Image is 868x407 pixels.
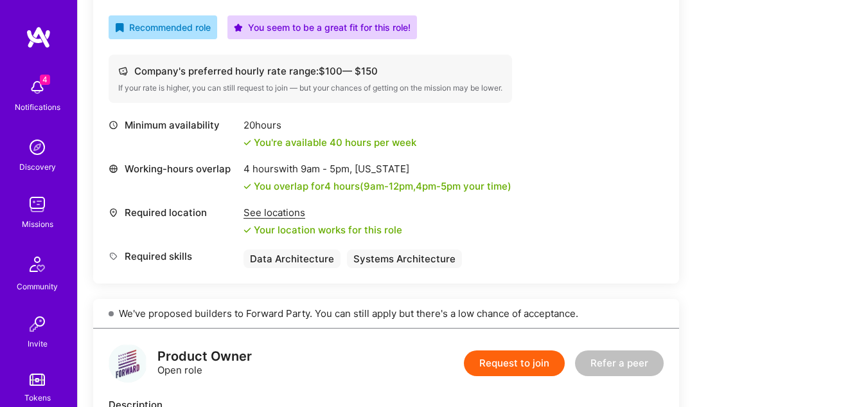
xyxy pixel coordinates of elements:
span: 4 [40,75,50,85]
span: , [413,180,416,192]
div: Tokens [24,391,51,404]
div: Working-hours overlap [109,162,237,176]
img: logo [109,344,147,383]
i: icon Check [244,183,251,190]
div: Recommended role [115,21,211,34]
div: You're available 40 hours per week [244,136,416,149]
div: Data Architecture [244,249,341,268]
i: icon Location [109,208,118,217]
i: icon Cash [118,66,128,76]
div: You seem to be a great fit for this role! [234,21,411,34]
i: icon Check [244,226,251,234]
span: 9am - 5pm , [298,163,355,175]
i: icon Clock [109,120,118,130]
img: Community [22,249,53,280]
div: Your location works for this role [244,223,402,237]
img: Invite [24,311,50,337]
i: icon Check [244,139,251,147]
div: Product Owner [157,350,252,363]
div: See locations [244,206,402,219]
div: Missions [22,217,53,231]
div: 20 hours [244,118,416,132]
img: logo [26,26,51,49]
div: Required location [109,206,237,219]
div: Minimum availability [109,118,237,132]
img: tokens [30,374,45,386]
div: You overlap for 4 hours ( your time) [254,179,511,193]
div: Notifications [15,100,60,114]
span: 9am - 12pm [364,180,413,192]
i: icon World [109,164,118,174]
img: bell [24,75,50,100]
div: We've proposed builders to Forward Party. You can still apply but there's a low chance of accepta... [93,299,679,329]
div: 4 hours with [US_STATE] [244,162,511,176]
div: Open role [157,350,252,377]
img: discovery [24,134,50,160]
div: Systems Architecture [347,249,462,268]
i: icon RecommendedBadge [115,23,124,32]
div: If your rate is higher, you can still request to join — but your chances of getting on the missio... [118,83,502,93]
span: 4pm - 5pm [416,180,461,192]
img: teamwork [24,192,50,217]
div: Required skills [109,249,237,263]
div: Company's preferred hourly rate range: $ 100 — $ 150 [118,64,502,78]
div: Invite [28,337,48,350]
i: icon PurpleStar [234,23,243,32]
div: Community [17,280,58,293]
div: Discovery [19,160,56,174]
i: icon Tag [109,251,118,261]
button: Refer a peer [575,350,664,376]
button: Request to join [464,350,565,376]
